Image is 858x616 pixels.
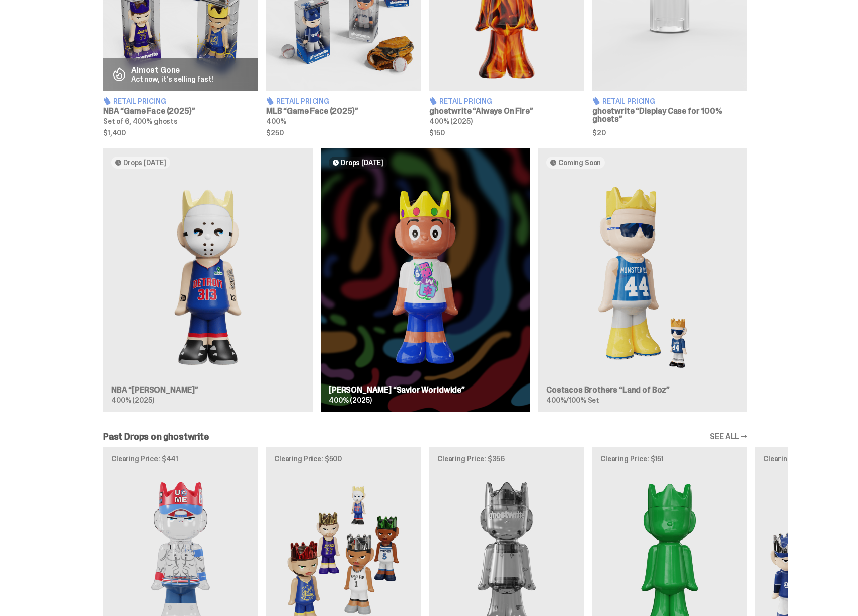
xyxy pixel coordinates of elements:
[103,432,209,441] h2: Past Drops on ghostwrite
[103,148,313,412] a: Drops [DATE] Eminem
[111,386,304,394] h3: NBA “[PERSON_NAME]”
[429,107,584,115] h3: ghostwrite “Always On Fire”
[113,98,166,105] span: Retail Pricing
[131,75,213,83] p: Act now, it's selling fast!
[437,455,576,463] p: Clearing Price: $356
[546,396,599,405] span: 400%/100% Set
[429,129,584,136] span: $150
[710,433,747,441] a: SEE ALL →
[111,396,154,405] span: 400% (2025)
[131,66,213,74] p: Almost Gone
[439,98,492,105] span: Retail Pricing
[329,396,371,405] span: 400% (2025)
[274,455,413,463] p: Clearing Price: $500
[329,386,522,394] h3: [PERSON_NAME] “Savior Worldwide”
[546,177,739,378] img: Land of Boz
[111,455,250,463] p: Clearing Price: $441
[276,98,329,105] span: Retail Pricing
[103,129,258,136] span: $1,400
[558,159,601,167] span: Coming Soon
[123,159,166,167] span: Drops [DATE]
[103,117,178,126] span: Set of 6, 400% ghosts
[600,455,739,463] p: Clearing Price: $151
[592,129,747,136] span: $20
[341,159,383,167] span: Drops [DATE]
[329,177,522,378] img: Savior Worldwide
[429,117,472,126] span: 400% (2025)
[103,107,258,115] h3: NBA “Game Face (2025)”
[266,129,421,136] span: $250
[546,386,739,394] h3: Costacos Brothers “Land of Boz”
[602,98,655,105] span: Retail Pricing
[266,117,286,126] span: 400%
[111,177,304,378] img: Eminem
[266,107,421,115] h3: MLB “Game Face (2025)”
[592,107,747,123] h3: ghostwrite “Display Case for 100% ghosts”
